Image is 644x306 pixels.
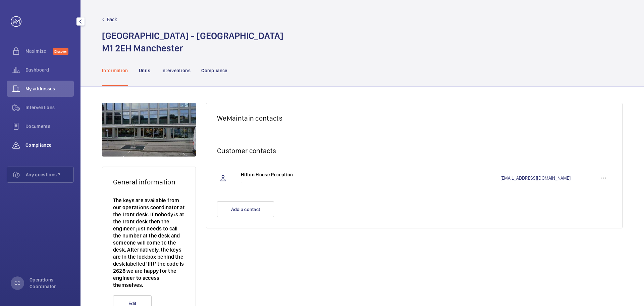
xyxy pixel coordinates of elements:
[30,276,70,290] p: Operations Coordinator
[139,67,151,74] p: Units
[14,280,20,287] p: OC
[217,114,611,122] h2: WeMaintain contacts
[25,67,74,73] span: Dashboard
[25,85,74,92] span: My addresses
[113,197,185,289] p: The keys are available from our operations coordinator at the front desk. If nobody is at the fro...
[500,175,596,181] a: [EMAIL_ADDRESS][DOMAIN_NAME]
[201,67,227,74] p: Compliance
[107,16,117,23] p: Back
[25,48,53,54] span: Maximize
[25,142,74,148] span: Compliance
[26,171,73,178] span: Any questions ?
[113,178,185,186] h2: General information
[102,30,283,54] h1: [GEOGRAPHIC_DATA] - [GEOGRAPHIC_DATA] M1 2EH Manchester
[53,48,68,55] span: Discover
[217,146,611,155] h2: Customer contacts
[102,67,128,74] p: Information
[25,104,74,111] span: Interventions
[241,178,382,185] p: .
[161,67,191,74] p: Interventions
[217,201,274,217] button: Add a contact
[25,123,74,130] span: Documents
[241,171,382,178] p: Hilton House Reception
